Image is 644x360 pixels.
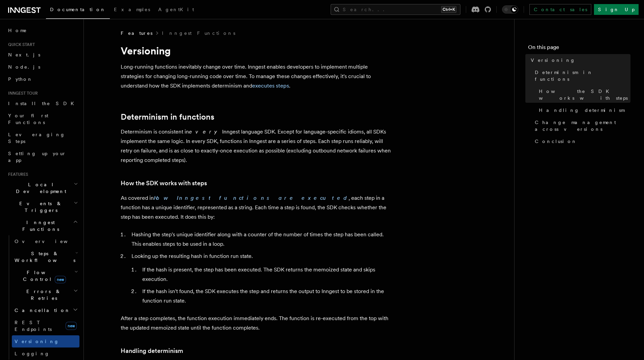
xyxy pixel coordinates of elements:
span: Home [8,27,27,34]
a: Leveraging Steps [5,128,79,147]
span: Logging [15,351,50,356]
li: Looking up the resulting hash in function run state. [129,251,391,306]
span: Python [8,76,33,82]
span: Versioning [15,339,59,344]
span: Versioning [531,57,575,64]
span: Next.js [8,52,40,57]
span: Handling determinism [539,107,624,114]
a: Home [5,24,79,37]
a: Handling determinism [121,346,183,356]
span: new [55,276,66,283]
span: Local Development [5,181,74,195]
kbd: Ctrl+K [441,6,456,13]
p: As covered in , each step in a function has a unique identifier, represented as a string. Each ti... [121,193,391,222]
a: Sign Up [594,4,639,15]
button: Inngest Functions [5,216,79,235]
span: Features [121,30,152,37]
a: Examples [110,2,154,18]
span: Install the SDK [8,101,78,106]
span: Conclusion [535,138,577,145]
button: Toggle dark mode [502,5,518,14]
span: Node.js [8,64,40,70]
a: Logging [12,347,79,360]
span: Cancellation [12,307,70,314]
a: Install the SDK [5,97,79,110]
a: Python [5,73,79,85]
p: Long-running functions inevitably change over time. Inngest enables developers to implement multi... [121,62,391,91]
a: Versioning [12,335,79,347]
p: Determinism is consistent in Inngest language SDK. Except for language-specific idioms, all SDKs ... [121,127,391,165]
a: Overview [12,235,79,247]
span: Inngest tour [5,91,38,96]
div: Inngest Functions [5,235,79,360]
a: Determinism in functions [532,66,630,85]
a: Conclusion [532,135,630,147]
span: Documentation [50,7,106,12]
li: If the hash isn't found, the SDK executes the step and returns the output to Inngest to be stored... [140,287,391,306]
span: Events & Triggers [5,200,74,214]
a: Your first Functions [5,110,79,128]
h1: Versioning [121,45,391,57]
a: How the SDK works with steps [121,178,207,188]
a: How the SDK works with steps [536,85,630,104]
a: Contact sales [529,4,591,15]
em: every [189,128,222,135]
span: Features [5,172,28,177]
a: Change management across versions [532,116,630,135]
span: Examples [114,7,150,12]
a: Setting up your app [5,147,79,166]
a: Determinism in functions [121,112,214,122]
span: Steps & Workflows [12,250,75,264]
a: How Inngest functions are executed [154,195,349,201]
span: Leveraging Steps [8,132,65,144]
span: Overview [15,239,84,244]
span: Quick start [5,42,35,47]
a: REST Endpointsnew [12,316,79,335]
a: Documentation [46,2,110,19]
span: Setting up your app [8,151,66,163]
button: Flow Controlnew [12,266,79,285]
p: After a step completes, the function execution immediately ends. The function is re-executed from... [121,314,391,333]
span: How the SDK works with steps [539,88,630,101]
span: Flow Control [12,269,74,283]
span: new [66,322,77,330]
li: If the hash is present, the step has been executed. The SDK returns the memoized state and skips ... [140,265,391,284]
a: Inngest Functions [162,30,235,37]
h4: On this page [528,43,630,54]
button: Search...Ctrl+K [331,4,460,15]
span: Inngest Functions [5,219,73,233]
span: Change management across versions [535,119,630,133]
span: AgentKit [158,7,194,12]
button: Steps & Workflows [12,247,79,266]
button: Cancellation [12,304,79,316]
a: executes steps [252,82,289,89]
a: Versioning [528,54,630,66]
a: Handling determinism [536,104,630,116]
span: Your first Functions [8,113,48,125]
li: Hashing the step's unique identifier along with a counter of the number of times the step has bee... [129,230,391,249]
button: Errors & Retries [12,285,79,304]
button: Events & Triggers [5,197,79,216]
span: Errors & Retries [12,288,73,302]
span: Determinism in functions [535,69,630,82]
button: Local Development [5,178,79,197]
span: REST Endpoints [15,320,52,332]
a: Node.js [5,61,79,73]
a: AgentKit [154,2,198,18]
a: Next.js [5,49,79,61]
